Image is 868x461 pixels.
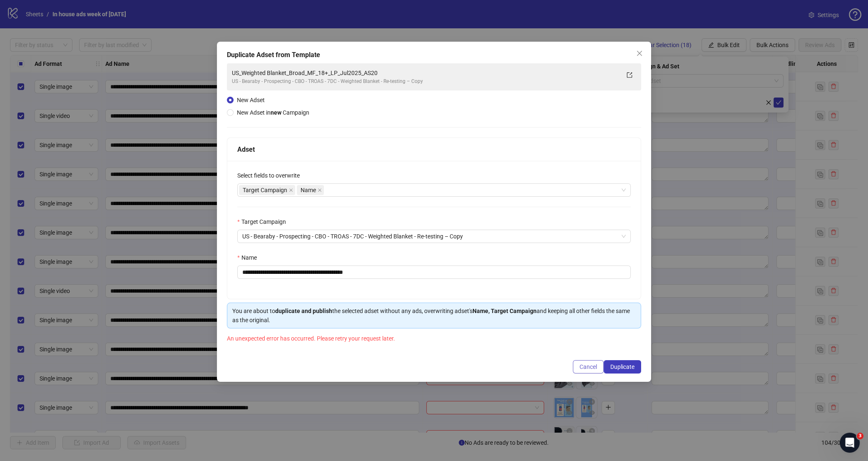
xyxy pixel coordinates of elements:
span: close [636,50,643,57]
input: Name [237,266,631,279]
span: US - Bearaby - Prospecting - CBO - TROAS - 7DC - Weighted Blanket - Re-testing – Copy [242,230,626,243]
strong: duplicate and publish [275,308,332,314]
div: US - Bearaby - Prospecting - CBO - TROAS - 7DC - Weighted Blanket - Re-testing – Copy [232,78,619,85]
span: close [289,188,293,192]
button: Close [633,47,646,60]
span: An unexpected error has occurred. Please retry your request later. [227,335,395,342]
span: 3 [857,433,863,439]
button: Cancel [573,360,604,373]
span: New Adset [237,97,265,103]
iframe: Intercom live chat [840,433,860,453]
span: Target Campaign [243,185,287,195]
div: Adset [237,144,631,155]
span: Name [297,185,324,195]
label: Target Campaign [237,217,291,226]
span: Name [301,185,316,195]
label: Select fields to overwrite [237,171,305,180]
div: US_Weighted Blanket_Broad_MF_18+_LP_Jul2025_AS20 [232,68,619,78]
span: Target Campaign [239,185,295,195]
span: New Adset in Campaign [237,109,309,116]
button: Duplicate [604,360,641,373]
strong: new [271,109,281,116]
span: Cancel [579,363,597,370]
label: Name [237,253,262,262]
strong: Name, Target Campaign [473,308,537,314]
div: You are about to the selected adset without any ads, overwriting adset's and keeping all other fi... [232,306,636,325]
span: export [627,72,632,78]
div: Duplicate Adset from Template [227,50,641,60]
span: Duplicate [610,363,634,370]
span: close [318,188,322,192]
